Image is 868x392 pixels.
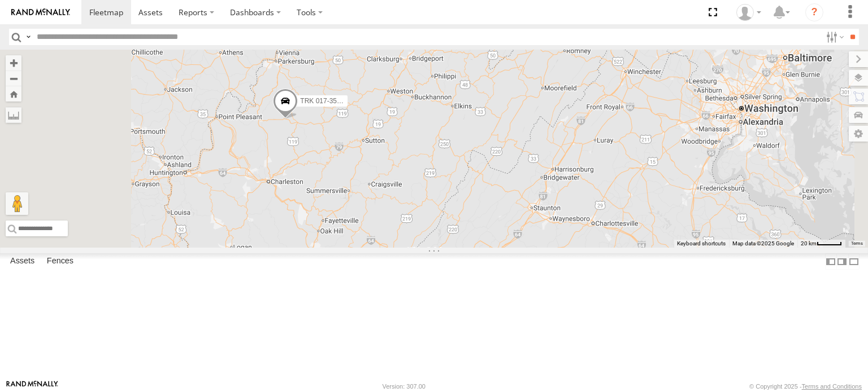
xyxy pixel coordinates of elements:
label: Search Query [24,29,33,45]
label: Dock Summary Table to the Left [825,253,836,270]
div: © Copyright 2025 - [749,383,862,390]
button: Zoom out [6,71,21,86]
a: Terms and Conditions [802,383,862,390]
label: Dock Summary Table to the Right [836,253,848,270]
button: Map Scale: 20 km per 41 pixels [797,240,845,248]
label: Assets [5,254,40,270]
button: Zoom in [6,55,21,71]
div: Kelly Harley [732,4,765,21]
label: Measure [6,107,21,123]
button: Drag Pegman onto the map to open Street View [6,192,28,215]
button: Keyboard shortcuts [677,240,726,248]
i: ? [805,3,823,21]
label: Fences [41,254,79,270]
label: Search Filter Options [822,29,846,45]
span: Map data ©2025 Google [732,240,794,246]
a: Visit our Website [6,381,58,392]
label: Map Settings [849,126,868,142]
img: rand-logo.svg [11,8,70,16]
div: Version: 307.00 [383,383,426,390]
button: Zoom Home [6,86,21,102]
label: Hide Summary Table [848,253,860,270]
a: Terms (opens in new tab) [851,241,863,246]
span: 20 km [801,240,817,246]
span: TRK 017-357660106500937 [300,97,385,105]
